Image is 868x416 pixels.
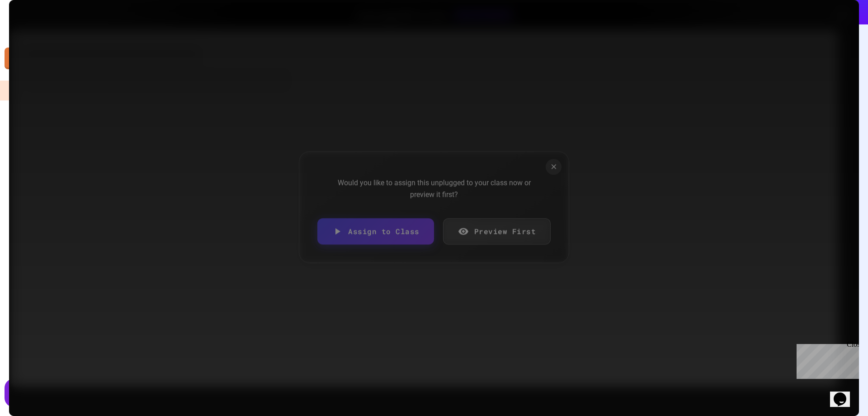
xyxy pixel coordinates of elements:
[793,340,859,379] iframe: chat widget
[443,218,551,244] a: Preview First
[830,380,859,407] iframe: chat widget
[317,218,434,244] a: Assign to Class
[325,177,542,200] div: Would you like to assign this unplugged to your class now or preview it first?
[4,4,62,57] div: Chat with us now!Close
